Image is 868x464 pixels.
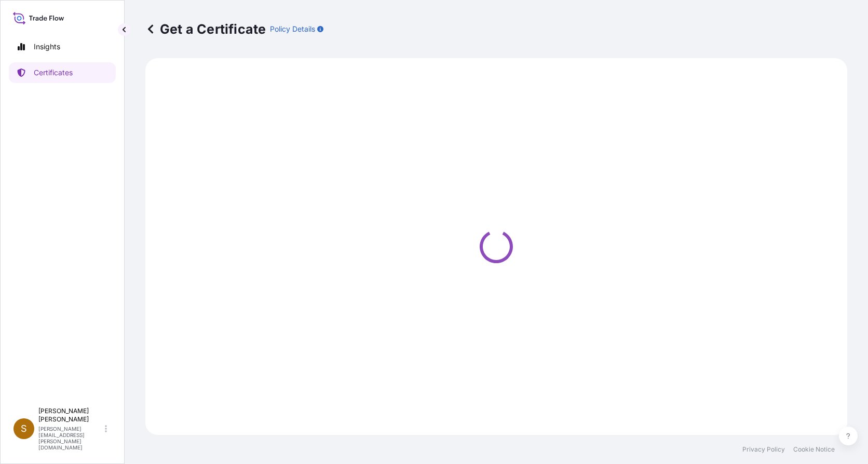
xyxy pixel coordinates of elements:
p: [PERSON_NAME] [PERSON_NAME] [38,407,103,424]
p: [PERSON_NAME][EMAIL_ADDRESS][PERSON_NAME][DOMAIN_NAME] [38,426,103,451]
p: Certificates [34,67,73,78]
p: Insights [34,42,60,52]
p: Get a Certificate [145,21,266,37]
a: Insights [9,36,116,57]
a: Privacy Policy [742,445,785,454]
a: Cookie Notice [793,445,835,454]
div: Loading [152,64,841,429]
a: Certificates [9,62,116,83]
span: S [21,424,27,434]
p: Policy Details [270,24,315,34]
